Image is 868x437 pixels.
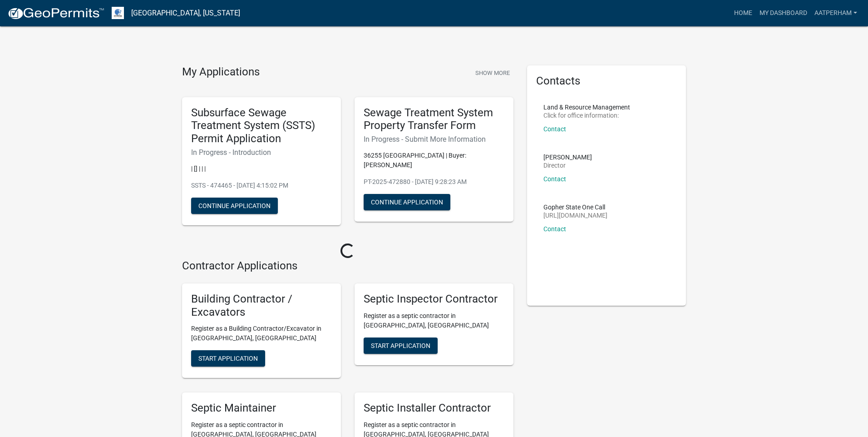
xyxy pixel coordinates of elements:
[364,135,504,144] h6: In Progress - Submit More Information
[543,204,607,210] p: Gopher State One Call
[182,65,260,79] h4: My Applications
[191,350,265,367] button: Start Application
[364,293,504,306] h5: Septic Inspector Contractor
[198,355,258,362] span: Start Application
[364,338,438,354] button: Start Application
[191,106,332,145] h5: Subsurface Sewage Treatment System (SSTS) Permit Application
[364,194,450,210] button: Continue Application
[371,342,430,349] span: Start Application
[191,181,332,190] p: SSTS - 474465 - [DATE] 4:15:02 PM
[730,5,756,22] a: Home
[191,164,332,174] p: | [] | | |
[543,162,592,169] p: Director
[543,212,607,218] p: [URL][DOMAIN_NAME]
[364,151,504,170] p: 36255 [GEOGRAPHIC_DATA] | Buyer: [PERSON_NAME]
[543,175,566,183] a: Contact
[191,324,332,343] p: Register as a Building Contractor/Excavator in [GEOGRAPHIC_DATA], [GEOGRAPHIC_DATA]
[543,154,592,160] p: [PERSON_NAME]
[543,225,566,233] a: Contact
[182,259,513,273] h4: Contractor Applications
[364,177,504,187] p: PT-2025-472880 - [DATE] 9:28:23 AM
[191,402,332,415] h5: Septic Maintainer
[364,106,504,133] h5: Sewage Treatment System Property Transfer Form
[543,125,566,133] a: Contact
[756,5,811,22] a: My Dashboard
[191,148,332,157] h6: In Progress - Introduction
[536,74,677,88] h5: Contacts
[364,311,504,330] p: Register as a septic contractor in [GEOGRAPHIC_DATA], [GEOGRAPHIC_DATA]
[811,5,861,22] a: AATPerham
[131,5,240,21] a: [GEOGRAPHIC_DATA], [US_STATE]
[543,104,630,110] p: Land & Resource Management
[191,198,278,214] button: Continue Application
[543,112,630,119] p: Click for office information:
[191,293,332,319] h5: Building Contractor / Excavators
[364,402,504,415] h5: Septic Installer Contractor
[472,65,513,80] button: Show More
[112,7,124,19] img: Otter Tail County, Minnesota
